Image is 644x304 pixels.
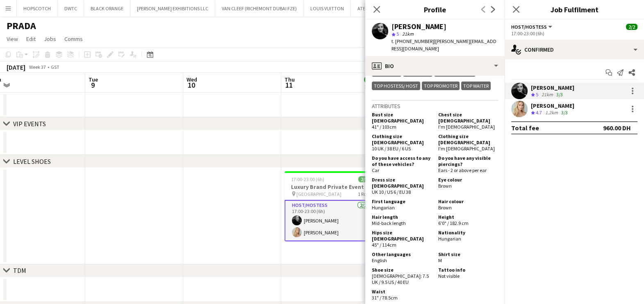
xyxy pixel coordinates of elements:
h5: Eye colour [438,177,498,183]
a: View [3,34,21,44]
span: 5 [536,91,538,98]
h5: Other languages [372,251,432,257]
div: GST [51,64,59,70]
div: Bio [365,56,505,76]
h5: Nationality [438,229,498,236]
h3: Luxury Brand Private Event [284,183,376,191]
div: LEVEL SHOES [13,157,51,166]
span: 2/2 [358,176,370,182]
span: Wed [187,76,197,83]
span: UK 10 / US 6 / EU 38 [372,189,411,195]
span: Hungarian [372,204,395,211]
div: [PERSON_NAME] [531,84,574,91]
h5: Hair colour [438,198,498,204]
span: 10 UK / 38 EU / 6 US [372,145,411,152]
span: Thu [284,76,295,83]
span: 41" / 103cm [372,124,396,130]
span: Car [372,167,379,173]
button: [PERSON_NAME] EXHIBITIONS LLC [130,0,215,16]
h5: Chest size [DEMOGRAPHIC_DATA] [438,111,498,124]
h5: Do you have any visible piercings? [438,155,498,167]
span: 2/2 [626,24,637,30]
a: Jobs [41,34,59,44]
h3: Job Fulfilment [505,4,644,15]
div: 17:00-23:00 (6h) [511,30,637,36]
span: Not visible [438,273,460,279]
h3: Profile [365,4,505,15]
span: [GEOGRAPHIC_DATA] [296,191,341,197]
app-job-card: 17:00-23:00 (6h)2/2Luxury Brand Private Event [GEOGRAPHIC_DATA]1 RoleHost/Hostess2/217:00-23:00 (... [284,171,376,241]
span: Brown [438,183,452,189]
div: [DATE] [7,63,25,71]
div: TOP WAITER [461,82,491,90]
app-card-role: Host/Hostess2/217:00-23:00 (6h)[PERSON_NAME][PERSON_NAME] [284,200,376,241]
div: Total fee [511,124,539,132]
span: Host/Hostess [511,24,547,30]
span: Week 37 [27,64,48,70]
span: 5 [396,31,399,37]
h5: Waist [372,288,432,295]
div: 1.2km [544,109,560,116]
h5: Do you have access to any of these vehicles? [372,155,432,167]
span: t. [PHONE_NUMBER] [391,38,434,44]
h1: PRADA [7,20,36,32]
div: 960.00 DH [603,124,631,132]
button: HOPSCOTCH [17,0,58,16]
button: DWTC [58,0,84,16]
h5: Tattoo info [438,267,498,273]
button: BLACK ORANGE [84,0,130,16]
span: 17:00-23:00 (6h) [291,176,324,182]
span: Hungarian [438,236,461,242]
span: 4.7 [536,109,542,116]
h5: Shoe size [372,267,432,273]
span: 11 [283,80,295,90]
div: 1 Job [364,84,375,90]
span: Comms [64,35,83,43]
h5: Height [438,214,498,220]
span: I'm [DEMOGRAPHIC_DATA] [438,124,495,130]
span: [DEMOGRAPHIC_DATA]: 7.5 UK / 9.5 US / 40 EU [372,273,429,285]
span: Jobs [44,35,56,43]
span: 31" / 78.5cm [372,295,398,301]
div: TOP HOSTESS/ HOST [372,82,420,90]
h5: First language [372,198,432,204]
h5: Hair length [372,214,432,220]
h5: Shirt size [438,251,498,257]
span: Edit [26,35,36,43]
button: ATELIER LUM [351,0,391,16]
a: Edit [23,34,39,44]
span: 9 [87,80,98,90]
span: 2/2 [364,77,375,83]
span: Brown [438,204,452,211]
div: TDM [13,266,26,275]
h5: Clothing size [DEMOGRAPHIC_DATA] [438,133,498,145]
h5: Dress size [DEMOGRAPHIC_DATA] [372,177,432,189]
a: Comms [61,34,86,44]
button: LOUIS VUITTON [304,0,351,16]
div: [PERSON_NAME] [531,102,574,109]
h5: Clothing size [DEMOGRAPHIC_DATA] [372,133,432,145]
span: M [438,257,442,263]
span: 1 Role [358,191,370,197]
div: [PERSON_NAME] [391,23,446,30]
span: 45" / 114cm [372,242,396,248]
div: Confirmed [505,40,644,59]
span: English [372,257,387,263]
button: Host/Hostess [511,24,553,30]
span: 6'0" / 182.9 cm [438,220,469,226]
span: View [7,35,18,43]
div: 21km [540,91,555,98]
div: VIP EVENTS [13,120,46,128]
span: Mid-back length [372,220,406,226]
span: | [PERSON_NAME][EMAIL_ADDRESS][DOMAIN_NAME] [391,38,496,52]
button: VAN CLEEF (RICHEMONT DUBAI FZE) [215,0,304,16]
span: Tue [89,76,98,83]
app-skills-label: 3/3 [561,109,568,116]
span: Ears - 2 or above per ear [438,167,487,173]
h5: Hips size [DEMOGRAPHIC_DATA] [372,229,432,242]
div: TOP PROMOTER [422,82,460,90]
span: 10 [185,80,197,90]
span: 21km [401,31,415,37]
app-skills-label: 3/3 [556,91,563,98]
